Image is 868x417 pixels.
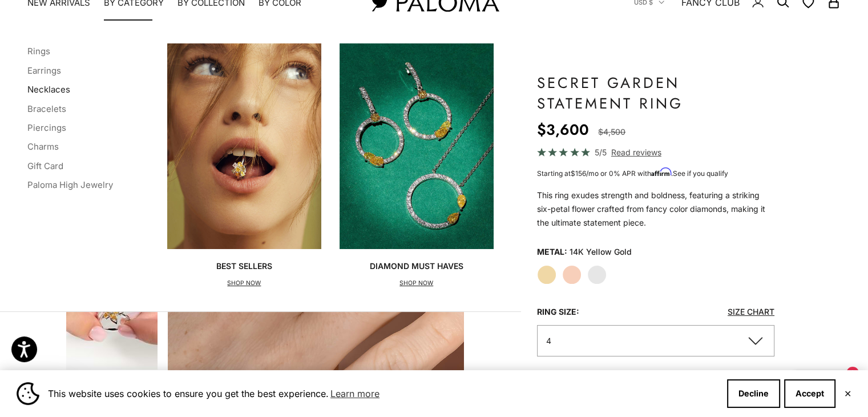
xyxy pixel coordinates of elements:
[537,189,774,230] div: This ring exudes strength and boldness, featuring a striking six-petal flower crafted from fancy ...
[611,146,661,159] span: Read reviews
[537,73,774,114] h1: Secret Garden Statement Ring
[216,278,272,289] p: SHOP NOW
[651,168,671,177] span: Affirm
[844,390,851,397] button: Close
[27,179,113,190] a: Paloma High Jewelry
[727,379,780,408] button: Decline
[48,385,718,402] span: This website uses cookies to ensure you get the best experience.
[370,260,463,272] p: Diamond Must Haves
[65,255,159,371] button: Go to item 5
[329,385,381,402] a: Learn more
[673,169,728,178] a: See if you qualify - Learn more about Affirm Financing (opens in modal)
[340,43,494,288] a: Diamond Must HavesSHOP NOW
[17,382,39,405] img: Cookie banner
[537,243,567,260] legend: Metal:
[216,260,272,272] p: Best Sellers
[537,303,579,320] legend: Ring Size:
[784,379,835,408] button: Accept
[728,307,774,316] a: Size Chart
[27,46,50,57] a: Rings
[537,146,774,159] a: 5/5 Read reviews
[571,169,586,178] span: $156
[27,161,63,171] a: Gift Card
[537,118,589,141] sale-price: $3,600
[537,325,774,356] button: 4
[537,169,728,178] span: Starting at /mo or 0% APR with .
[595,146,607,159] span: 5/5
[167,43,321,288] a: Best SellersSHOP NOW
[370,278,463,289] p: SHOP NOW
[27,103,66,114] a: Bracelets
[598,125,625,139] compare-at-price: $4,500
[27,141,59,152] a: Charms
[570,243,632,260] variant-option-value: 14K Yellow Gold
[27,122,66,133] a: Piercings
[27,84,70,95] a: Necklaces
[66,256,158,370] img: #YellowGold #RoseGold #WhiteGold
[546,336,551,346] span: 4
[27,65,61,76] a: Earrings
